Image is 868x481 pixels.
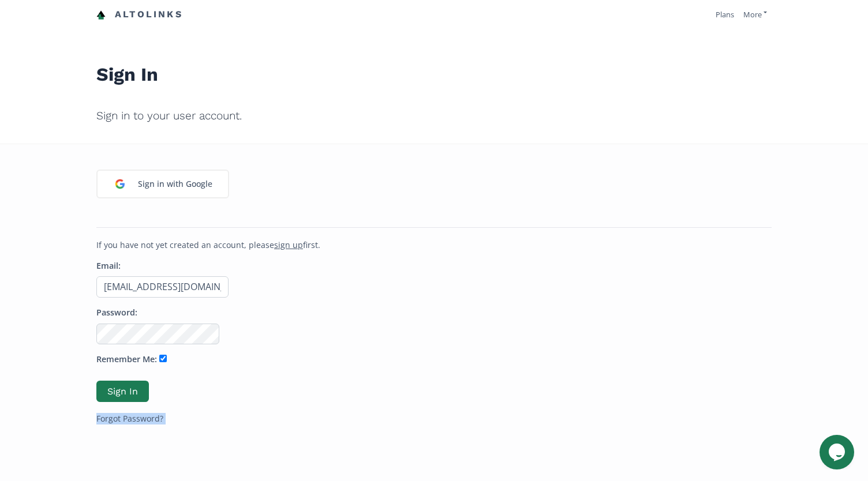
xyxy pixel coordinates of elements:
[96,307,137,319] label: Password:
[96,260,121,272] label: Email:
[96,413,163,424] a: Forgot Password?
[716,9,734,20] a: Plans
[108,172,132,196] img: google_login_logo_184.png
[274,239,303,250] a: sign up
[96,102,772,130] h2: Sign in to your user account.
[96,5,183,24] a: Altolinks
[96,239,772,251] p: If you have not yet created an account, please first.
[96,354,157,366] label: Remember Me:
[132,172,218,196] div: Sign in with Google
[96,276,229,298] input: Email address
[96,38,772,92] h1: Sign In
[820,435,856,469] iframe: chat widget
[96,170,229,198] a: Sign in with Google
[743,9,767,20] a: More
[96,10,106,20] img: favicon-32x32.png
[96,381,149,402] button: Sign In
